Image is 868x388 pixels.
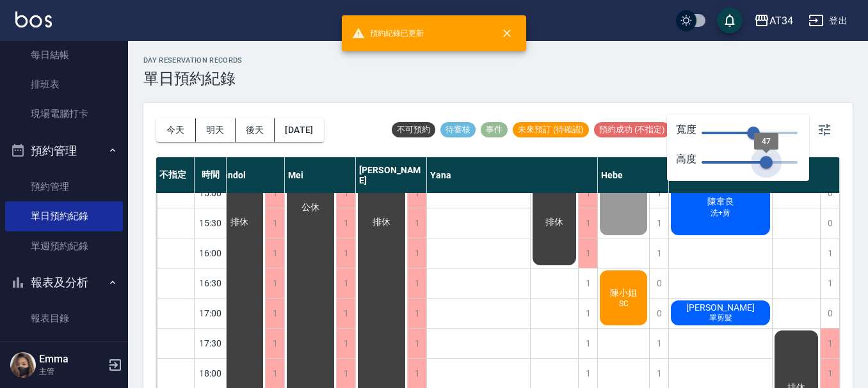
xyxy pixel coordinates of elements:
span: 陳韋良 [705,196,737,208]
div: 0 [649,268,668,298]
div: 1 [649,208,668,238]
span: [PERSON_NAME] [684,302,757,313]
div: 1 [578,208,597,238]
span: 排休 [228,217,251,228]
div: 1 [265,299,284,328]
div: 1 [578,359,597,388]
span: 事件 [481,124,508,136]
span: 47 [762,137,771,146]
div: 1 [578,268,597,298]
span: 不可預約 [392,124,435,136]
a: 單週預約紀錄 [5,231,123,261]
div: 1 [407,208,426,238]
h2: day Reservation records [143,56,243,65]
button: save [717,8,743,33]
span: 未來預訂 (待確認) [513,124,589,136]
span: 預約紀錄已更新 [352,27,424,40]
a: 店家區間累計表 [5,334,123,363]
img: Person [10,352,36,378]
div: Hebe [598,157,669,193]
div: AT34 [769,13,793,29]
div: 1 [336,208,355,238]
div: Yana [427,157,598,193]
h3: 單日預約紀錄 [143,70,243,88]
div: Mei [285,157,356,193]
a: 報表目錄 [5,304,123,333]
div: 1 [336,268,355,298]
div: 1 [578,329,597,358]
div: 1 [336,178,355,208]
span: 洗+剪 [708,208,733,219]
a: 排班表 [5,70,123,99]
div: 1 [336,329,355,358]
button: AT34 [749,8,798,34]
div: 1 [649,329,668,358]
div: 時間 [195,157,227,193]
button: 報表及分析 [5,266,123,299]
button: 後天 [236,118,275,142]
div: 1 [407,238,426,268]
div: 1 [578,299,597,328]
div: 0 [820,178,839,208]
div: 1 [265,329,284,358]
div: 16:30 [195,268,227,298]
div: 1 [407,178,426,208]
div: 1 [578,238,597,268]
span: 預約成功 (不指定) [594,124,670,136]
div: 1 [649,178,668,208]
div: 1 [578,178,597,208]
div: 1 [649,238,668,268]
a: 每日結帳 [5,40,123,70]
div: 16:00 [195,238,227,268]
button: 登出 [803,9,853,33]
div: 1 [336,359,355,388]
span: 陳小姐 [607,288,639,299]
div: 1 [820,268,839,298]
div: 1 [265,208,284,238]
div: 1 [407,359,426,388]
div: 1 [649,359,668,388]
span: 寬度 [676,123,696,143]
button: [DATE] [275,118,323,142]
div: 1 [336,238,355,268]
div: 1 [265,238,284,268]
a: 預約管理 [5,172,123,201]
div: 1 [407,268,426,298]
div: 0 [820,208,839,238]
a: 現場電腦打卡 [5,99,123,128]
div: [PERSON_NAME] [356,157,427,193]
span: 單剪髮 [707,313,735,323]
div: 15:30 [195,208,227,238]
div: 1 [820,238,839,268]
button: 今天 [156,118,196,142]
span: 排休 [370,217,393,228]
h5: Emma [39,353,104,366]
div: Randol [214,157,285,193]
button: 預約管理 [5,134,123,167]
a: 單日預約紀錄 [5,201,123,231]
button: close [493,19,521,47]
p: 主管 [39,366,104,377]
button: 明天 [196,118,236,142]
div: 17:00 [195,298,227,328]
div: 17:30 [195,328,227,358]
span: 待審核 [440,124,476,136]
span: 公休 [299,202,322,213]
div: 1 [265,178,284,208]
div: 0 [649,299,668,328]
span: 排休 [543,217,566,228]
span: 高度 [676,153,696,172]
div: 18:00 [195,358,227,388]
div: 0 [820,299,839,328]
img: Logo [15,12,52,27]
div: 1 [265,268,284,298]
span: SC [616,299,631,308]
div: 1 [407,299,426,328]
div: 1 [265,359,284,388]
div: 1 [820,329,839,358]
div: 不指定 [156,157,195,193]
div: 1 [407,329,426,358]
div: 1 [820,359,839,388]
div: 1 [336,299,355,328]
